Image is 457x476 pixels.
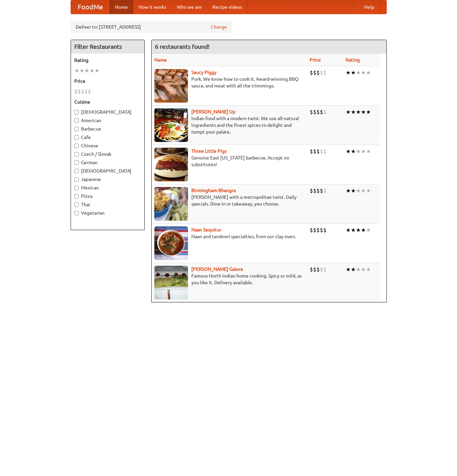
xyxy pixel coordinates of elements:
li: ★ [74,67,79,74]
li: ★ [351,226,356,234]
li: $ [313,69,316,76]
li: $ [316,266,320,273]
li: ★ [361,187,366,194]
label: German [74,159,141,166]
li: $ [310,187,313,194]
a: Naan Sequitur [191,227,221,232]
label: Chinese [74,142,141,149]
input: Vegetarian [74,211,79,215]
a: Birmingham Bhangra [191,188,236,193]
a: [PERSON_NAME] Up [191,109,235,114]
label: American [74,117,141,124]
input: German [74,160,79,165]
li: $ [310,148,313,155]
a: Three Little Pigs [191,148,227,154]
li: ★ [346,266,351,273]
li: $ [316,187,320,194]
li: ★ [356,266,361,273]
li: $ [84,88,88,95]
input: Japanese [74,177,79,182]
li: $ [313,108,316,116]
h5: Rating [74,57,141,64]
input: Cafe [74,135,79,140]
li: $ [313,226,316,234]
p: [PERSON_NAME] with a metropolitan twist. Daily specials. Dine-in or takeaway, you choose. [154,194,305,207]
a: Change [211,24,227,30]
h5: Price [74,78,141,84]
img: littlepigs.jpg [154,148,188,181]
li: ★ [89,67,94,74]
li: ★ [346,226,351,234]
li: $ [316,148,320,155]
li: $ [320,226,323,234]
li: $ [323,187,327,194]
li: ★ [356,108,361,116]
li: ★ [351,266,356,273]
a: Who we are [172,0,207,14]
li: $ [320,187,323,194]
a: How it works [133,0,172,14]
li: ★ [351,187,356,194]
li: ★ [84,67,89,74]
li: ★ [361,108,366,116]
img: bhangra.jpg [154,187,188,221]
li: $ [88,88,91,95]
label: Mexican [74,184,141,191]
li: $ [313,148,316,155]
label: Czech / Slovak [74,151,141,157]
input: Barbecue [74,127,79,131]
p: Naan and tandoori specialties, from our clay oven. [154,233,305,240]
a: Price [310,57,321,63]
li: ★ [366,69,371,76]
li: ★ [366,148,371,155]
a: [PERSON_NAME] Galore [191,266,243,272]
p: Famous North Indian home cooking. Spicy or mild, as you like it. Delivery available. [154,272,305,286]
li: ★ [346,187,351,194]
li: ★ [351,148,356,155]
li: $ [313,187,316,194]
img: curryup.jpg [154,108,188,142]
label: [DEMOGRAPHIC_DATA] [74,168,141,174]
li: ★ [351,69,356,76]
li: $ [323,266,327,273]
li: ★ [94,67,100,74]
li: ★ [356,69,361,76]
input: Chinese [74,144,79,148]
li: $ [320,148,323,155]
li: ★ [346,108,351,116]
li: ★ [366,108,371,116]
li: ★ [361,69,366,76]
a: Recipe videos [207,0,247,14]
label: Vegetarian [74,210,141,216]
ng-pluralize: 6 restaurants found! [155,43,210,50]
li: $ [323,108,327,116]
label: Cafe [74,134,141,141]
label: Thai [74,201,141,208]
img: naansequitur.jpg [154,226,188,260]
li: $ [316,226,320,234]
a: Help [359,0,380,14]
a: FoodMe [71,0,110,14]
img: currygalore.jpg [154,266,188,299]
h5: Cuisine [74,99,141,105]
div: Deliver to: [STREET_ADDRESS] [71,21,232,33]
li: $ [320,266,323,273]
p: Genuine East [US_STATE] barbecue. Accept no substitutes! [154,154,305,168]
a: Saucy Piggy [191,70,217,75]
li: ★ [356,148,361,155]
li: $ [320,69,323,76]
h4: Filter Restaurants [71,40,144,53]
li: $ [74,88,78,95]
li: $ [323,69,327,76]
li: ★ [346,69,351,76]
li: ★ [361,266,366,273]
input: Mexican [74,186,79,190]
input: Czech / Slovak [74,152,79,156]
input: American [74,118,79,123]
li: $ [323,148,327,155]
li: $ [323,226,327,234]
